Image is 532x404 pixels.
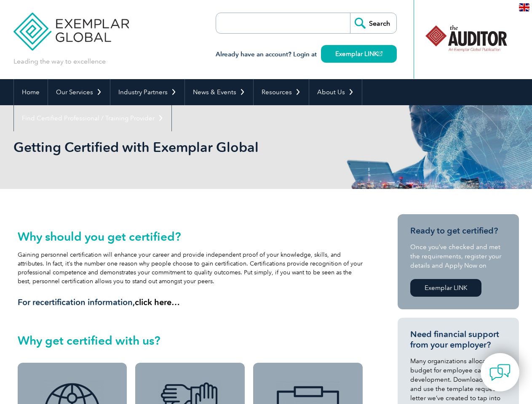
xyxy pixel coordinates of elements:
a: Home [14,79,48,105]
a: News & Events [185,79,253,105]
a: Our Services [48,79,110,105]
h2: Why should you get certified? [18,230,363,243]
h3: Ready to get certified? [410,226,506,236]
a: Exemplar LINK [321,45,397,63]
h3: Need financial support from your employer? [410,329,506,350]
img: contact-chat.png [489,362,511,383]
h2: Why get certified with us? [18,334,363,347]
a: Find Certified Professional / Training Provider [14,105,171,131]
img: en [519,3,529,11]
p: Once you’ve checked and met the requirements, register your details and Apply Now on [410,242,506,270]
a: Resources [254,79,309,105]
a: Industry Partners [110,79,184,105]
div: Gaining personnel certification will enhance your career and provide independent proof of your kn... [18,230,363,308]
input: Search [350,13,396,33]
a: click here… [135,297,180,307]
h1: Getting Certified with Exemplar Global [13,139,337,155]
a: About Us [309,79,362,105]
h3: Already have an account? Login at [216,49,397,60]
h3: For recertification information, [18,297,363,308]
img: open_square.png [378,51,382,56]
p: Leading the way to excellence [13,57,106,66]
a: Exemplar LINK [410,279,481,297]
